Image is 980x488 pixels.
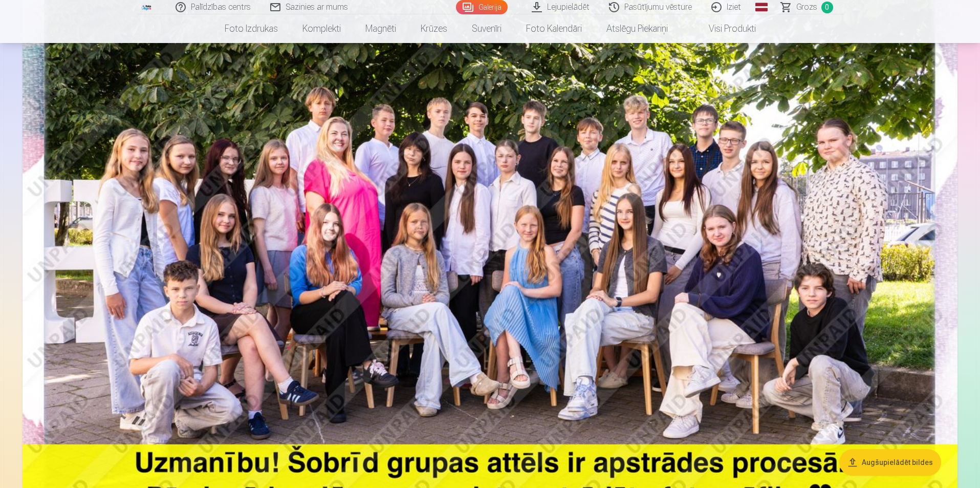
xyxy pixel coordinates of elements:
[680,14,768,43] a: Visi produkti
[353,14,408,43] a: Magnēti
[408,14,460,43] a: Krūzes
[141,4,153,10] img: /fa1
[839,449,941,476] button: Augšupielādēt bildes
[796,1,817,13] span: Grozs
[821,2,833,13] span: 0
[460,14,514,43] a: Suvenīri
[514,14,594,43] a: Foto kalendāri
[594,14,680,43] a: Atslēgu piekariņi
[212,14,290,43] a: Foto izdrukas
[290,14,353,43] a: Komplekti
